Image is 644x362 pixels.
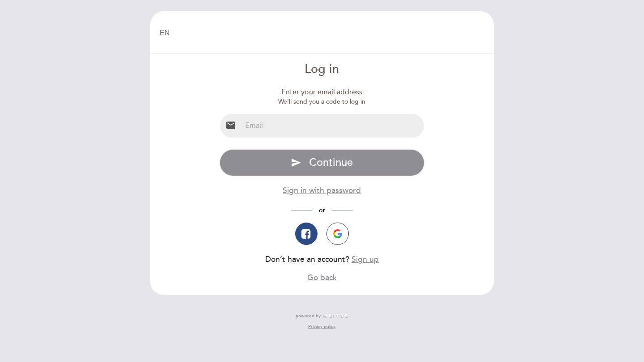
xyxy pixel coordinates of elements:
[323,314,348,318] img: MEITRE
[220,149,425,176] button: send Continue
[220,61,425,78] div: Log in
[241,114,424,138] input: Email
[225,120,236,130] i: email
[309,156,353,169] span: Continue
[333,229,342,238] img: icon-google.png
[308,324,335,330] a: Privacy policy
[312,206,332,214] span: or
[291,157,301,168] i: send
[220,87,425,97] div: Enter your email address
[296,313,348,319] a: powered by
[283,185,361,196] button: Sign in with password
[352,254,379,265] button: Sign up
[220,97,425,106] div: We'll send you a code to log in
[296,313,321,319] span: powered by
[307,272,337,283] button: Go back
[265,255,349,264] span: Don’t have an account?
